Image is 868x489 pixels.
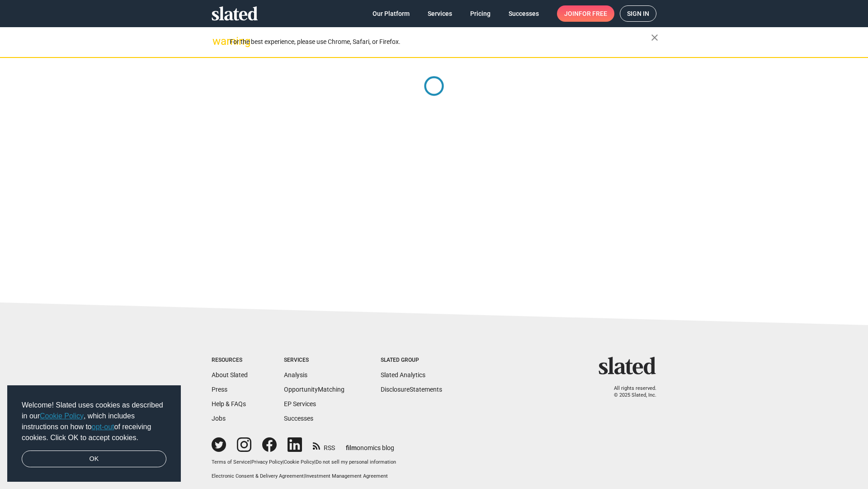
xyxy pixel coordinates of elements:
[250,459,251,465] span: |
[316,459,396,466] button: Do not sell my personal information
[230,36,651,48] div: For the best experience, please use Chrome, Safari, or Firefox.
[212,415,226,422] a: Jobs
[314,459,316,465] span: |
[304,473,305,479] span: |
[557,5,614,22] a: Joinfor free
[579,5,607,22] span: for free
[373,5,410,22] span: Our Platform
[604,385,656,398] p: All rights reserved. © 2025 Slated, Inc.
[381,357,442,364] div: Slated Group
[428,5,452,22] span: Services
[463,5,498,22] a: Pricing
[92,423,114,431] a: opt-out
[212,357,248,364] div: Resources
[305,473,388,479] a: Investment Management Agreement
[284,386,344,393] a: OpportunityMatching
[212,371,248,379] a: About Slated
[284,459,314,465] a: Cookie Policy
[627,6,649,21] span: Sign in
[212,459,250,465] a: Terms of Service
[564,5,607,22] span: Join
[470,5,491,22] span: Pricing
[284,371,307,379] a: Analysis
[313,438,335,452] a: RSS
[509,5,539,22] span: Successes
[284,415,313,422] a: Successes
[22,451,166,468] a: dismiss cookie message
[22,400,166,443] span: Welcome! Slated uses cookies as described in our , which includes instructions on how to of recei...
[346,444,357,451] span: film
[649,32,660,43] mat-icon: close
[251,459,283,465] a: Privacy Policy
[346,436,394,452] a: filmonomics blog
[212,36,223,47] mat-icon: warning
[284,357,344,364] div: Services
[212,400,246,407] a: Help & FAQs
[501,5,546,22] a: Successes
[212,473,304,479] a: Electronic Consent & Delivery Agreement
[420,5,459,22] a: Services
[212,386,227,393] a: Press
[620,5,656,22] a: Sign in
[365,5,417,22] a: Our Platform
[283,459,284,465] span: |
[40,412,84,420] a: Cookie Policy
[381,386,442,393] a: DisclosureStatements
[284,400,316,407] a: EP Services
[7,385,181,482] div: cookieconsent
[381,371,425,379] a: Slated Analytics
